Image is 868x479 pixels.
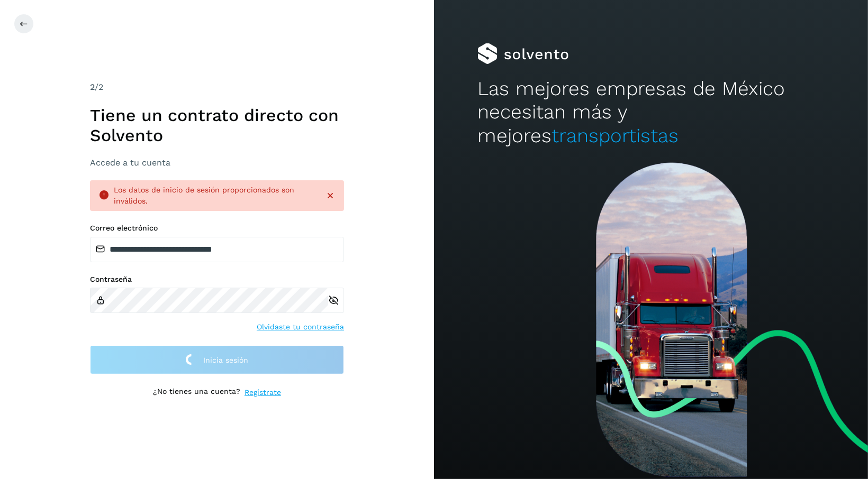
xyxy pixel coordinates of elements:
label: Correo electrónico [90,224,344,233]
h2: Las mejores empresas de México necesitan más y mejores [477,77,825,148]
a: Olvidaste tu contraseña [257,321,344,333]
span: 2 [90,82,95,92]
span: Inicia sesión [203,356,248,364]
label: Contraseña [90,275,344,284]
button: Inicia sesión [90,345,344,374]
a: Regístrate [245,387,281,398]
h3: Accede a tu cuenta [90,158,344,168]
div: Los datos de inicio de sesión proporcionados son inválidos. [114,185,317,207]
span: transportistas [551,124,679,147]
h1: Tiene un contrato directo con Solvento [90,105,344,146]
div: /2 [90,81,344,94]
p: ¿No tienes una cuenta? [153,387,240,398]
